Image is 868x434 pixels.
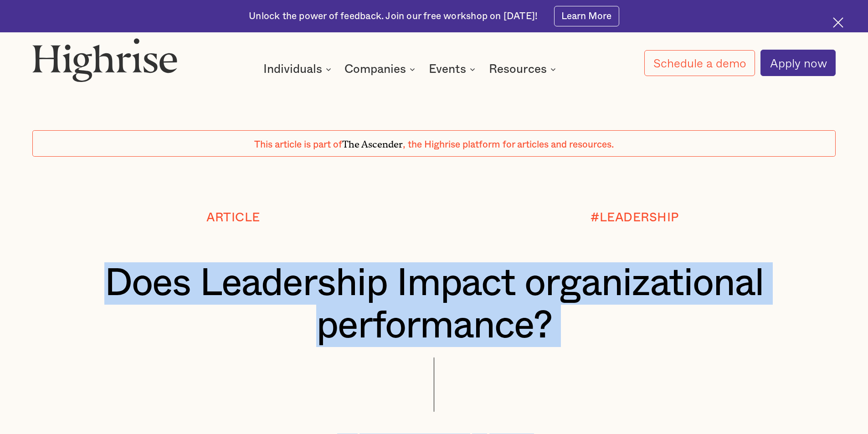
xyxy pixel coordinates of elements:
[833,17,843,28] img: Cross icon
[644,50,755,76] a: Schedule a demo
[403,140,614,149] span: , the Highrise platform for articles and resources.
[254,140,342,149] span: This article is part of
[263,64,322,75] div: Individuals
[489,64,559,75] div: Resources
[429,64,478,75] div: Events
[342,136,403,148] span: The Ascender
[591,211,679,224] div: #LEADERSHIP
[344,64,406,75] div: Companies
[249,10,538,23] div: Unlock the power of feedback. Join our free workshop on [DATE]!
[344,64,418,75] div: Companies
[263,64,334,75] div: Individuals
[760,50,836,76] a: Apply now
[489,64,547,75] div: Resources
[429,64,466,75] div: Events
[206,211,260,224] div: Article
[554,6,619,26] a: Learn More
[32,38,177,82] img: Highrise logo
[66,262,802,347] h1: Does Leadership Impact organizational performance?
